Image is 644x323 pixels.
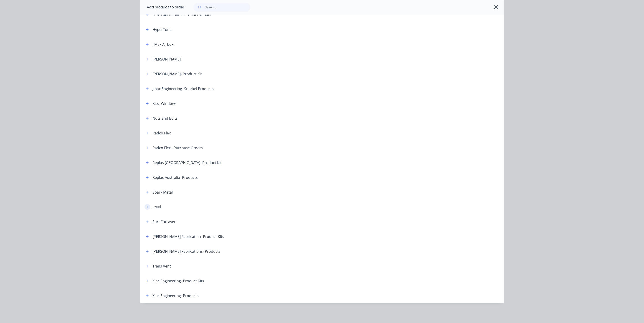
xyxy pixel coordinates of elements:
div: Replas [GEOGRAPHIC_DATA]- Product Kit [152,160,222,165]
div: [PERSON_NAME] Fabrications- Products [152,249,221,254]
div: Kits- Windows [152,101,177,106]
div: Nuts and Bolts [152,116,178,121]
div: Radco Flex [152,130,171,136]
div: Radco Flex - Purchase Orders [152,145,203,151]
div: Xinc Engineering- Product Kits [152,278,204,284]
div: SureCutLaser [152,219,176,225]
div: Xinc Engineering- Products [152,293,199,298]
div: [PERSON_NAME] [152,56,181,62]
div: J Max Airbox [152,42,173,47]
input: Search... [205,3,250,12]
div: [PERSON_NAME]- Product Kit [152,71,202,77]
div: Jmax Engineering- Snorkel Products [152,86,214,91]
div: Replas Australia- Products [152,175,198,180]
div: Fuze Fabrications- Product Variants [152,12,213,18]
div: HyperTune [152,27,172,32]
div: [PERSON_NAME] Fabrication- Product Kits [152,234,224,239]
div: Trans Vent [152,263,171,269]
div: Steel [152,204,161,210]
div: Spark Metal [152,189,173,195]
